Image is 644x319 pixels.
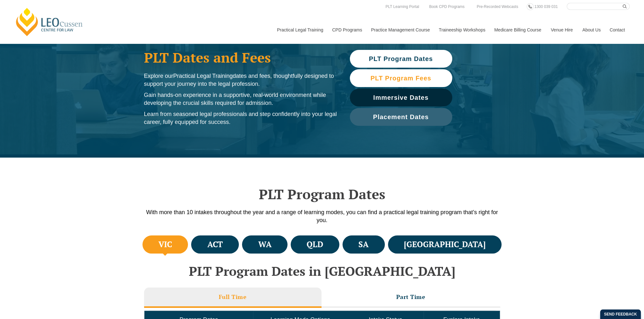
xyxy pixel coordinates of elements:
[427,3,466,10] a: Book CPD Programs
[144,72,337,88] p: Explore our dates and fees, thoughtfully designed to support your journey into the legal profession.
[158,239,172,250] h4: VIC
[533,3,559,10] a: 1300 039 031
[350,108,452,126] a: Placement Dates
[144,91,337,107] p: Gain hands-on experience in a supportive, real-world environment while developing the crucial ski...
[307,239,323,250] h4: QLD
[141,186,503,202] h2: PLT Program Dates
[370,75,431,81] span: PLT Program Fees
[369,56,433,62] span: PLT Program Dates
[434,16,489,44] a: Traineeship Workshops
[327,16,366,44] a: CPD Programs
[350,50,452,68] a: PLT Program Dates
[14,7,85,37] a: [PERSON_NAME] Centre for Law
[373,114,429,120] span: Placement Dates
[404,239,486,250] h4: [GEOGRAPHIC_DATA]
[605,16,630,44] a: Contact
[358,239,369,250] h4: SA
[350,69,452,87] a: PLT Program Fees
[272,16,328,44] a: Practical Legal Training
[546,16,578,44] a: Venue Hire
[534,4,557,9] span: 1300 039 031
[219,293,247,301] h3: Full Time
[258,239,272,250] h4: WA
[475,3,520,10] a: Pre-Recorded Webcasts
[384,3,421,10] a: PLT Learning Portal
[489,16,546,44] a: Medicare Billing Course
[373,94,429,101] span: Immersive Dates
[144,50,337,65] h1: PLT Dates and Fees
[173,73,233,79] span: Practical Legal Training
[366,16,434,44] a: Practice Management Course
[141,208,503,224] p: With more than 10 intakes throughout the year and a range of learning modes, you can find a pract...
[350,89,452,106] a: Immersive Dates
[141,264,503,278] h2: PLT Program Dates in [GEOGRAPHIC_DATA]
[144,110,337,126] p: Learn from seasoned legal professionals and step confidently into your legal career, fully equipp...
[396,293,426,301] h3: Part Time
[578,16,605,44] a: About Us
[207,239,223,250] h4: ACT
